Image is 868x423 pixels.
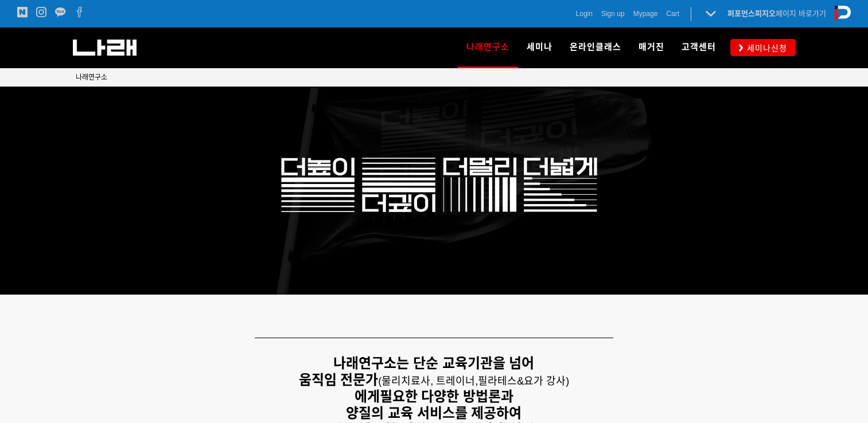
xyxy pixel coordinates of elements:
a: Sign up [601,8,625,19]
span: 나래연구소 [466,38,509,56]
strong: 필요한 다양한 방법론과 [380,389,513,404]
span: 고객센터 [682,42,716,52]
span: 세미나 [527,42,552,52]
a: 세미나 [518,28,561,68]
a: Cart [666,8,679,19]
strong: 양질의 교육 서비스를 제공하여 [346,405,521,421]
span: 세미나신청 [744,42,787,54]
strong: 퍼포먼스피지오 [727,9,776,18]
span: 필라테스&요가 강사) [478,375,569,387]
a: 세미나신청 [730,39,796,56]
span: 물리치료사, 트레이너, [382,375,478,387]
a: 고객센터 [673,28,725,68]
strong: 움직임 전문가 [299,372,379,387]
a: 온라인클래스 [561,28,630,68]
strong: 나래연구소는 단순 교육기관을 넘어 [333,355,534,371]
a: 나래연구소 [76,72,107,83]
a: 퍼포먼스피지오페이지 바로가기 [727,9,826,18]
a: 매거진 [630,28,673,68]
strong: 에게 [355,389,380,404]
span: 온라인클래스 [570,42,621,52]
a: 나래연구소 [458,28,518,68]
a: Mypage [633,8,658,19]
span: 매거진 [639,42,664,52]
span: 나래연구소 [76,73,107,81]
span: ( [378,375,478,387]
a: Login [576,8,593,19]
